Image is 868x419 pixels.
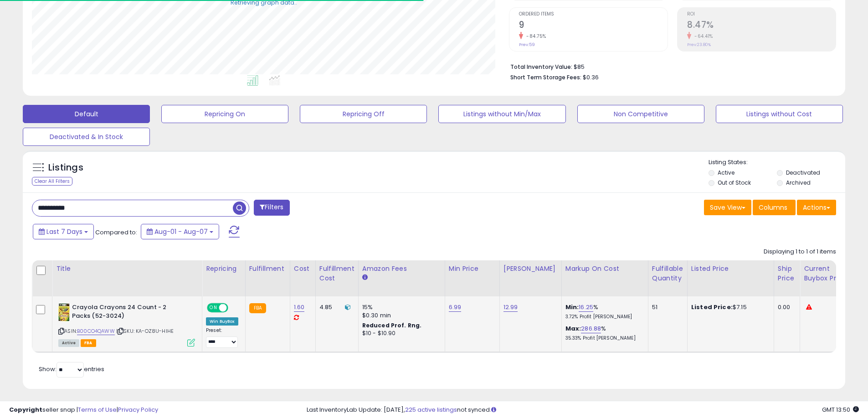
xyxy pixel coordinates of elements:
small: -64.41% [691,33,713,40]
a: 6.99 [449,303,462,312]
button: Deactivated & In Stock [23,128,150,146]
div: Cost [294,264,312,274]
button: Filters [254,200,289,216]
span: Ordered Items [519,12,668,17]
span: Last 7 Days [46,227,82,236]
span: Aug-01 - Aug-07 [154,227,208,236]
span: Compared to: [95,228,137,237]
div: Win BuyBox [206,317,238,326]
label: Active [718,169,734,176]
button: Aug-01 - Aug-07 [141,224,219,239]
button: Save View [704,200,751,215]
li: $85 [510,61,829,72]
a: B00CO4QAWW [77,327,115,335]
div: Fulfillable Quantity [652,264,683,283]
div: $0.30 min [362,311,438,320]
a: Privacy Policy [118,405,158,414]
a: 225 active listings [405,405,457,414]
div: 4.85 [319,303,351,311]
div: Repricing [206,264,241,274]
div: seller snap | | [9,406,158,414]
div: Ship Price [778,264,796,283]
div: Fulfillment Cost [319,264,354,283]
label: Out of Stock [718,179,751,186]
label: Archived [786,179,811,186]
div: Preset: [206,327,238,348]
a: Terms of Use [78,405,117,414]
a: 16.25 [579,303,593,312]
p: 35.33% Profit [PERSON_NAME] [565,335,641,341]
b: Short Term Storage Fees: [510,73,581,81]
img: 51bsdYWyeCL._SL40_.jpg [58,303,70,321]
button: Last 7 Days [33,224,94,239]
div: Amazon Fees [362,264,441,274]
div: Markup on Cost [565,264,644,274]
h2: 8.47% [687,20,836,32]
div: 15% [362,303,438,311]
label: Deactivated [786,169,820,176]
span: Columns [759,203,787,212]
button: Repricing Off [300,105,427,123]
div: 0.00 [778,303,793,311]
button: Listings without Cost [716,105,843,123]
strong: Copyright [9,405,42,414]
a: 12.99 [503,303,518,312]
div: Displaying 1 to 1 of 1 items [764,248,836,256]
b: Listed Price: [691,303,733,311]
div: Fulfillment [249,264,286,274]
button: Listings without Min/Max [438,105,565,123]
span: ROI [687,12,836,17]
span: | SKU: KA-OZ8U-HIHE [116,327,174,335]
button: Columns [753,200,796,215]
b: Max: [565,324,581,333]
div: 51 [652,303,680,311]
b: Crayola Crayons 24 Count - 2 Packs (52-3024) [72,303,183,322]
div: Current Buybox Price [804,264,851,283]
small: FBA [249,303,266,313]
div: $7.15 [691,303,767,311]
span: All listings currently available for purchase on Amazon [58,339,79,347]
div: % [565,325,641,341]
small: Amazon Fees. [362,274,368,282]
div: % [565,303,641,320]
span: $0.36 [583,73,599,82]
div: [PERSON_NAME] [503,264,558,274]
a: 1.60 [294,303,305,312]
button: Non Competitive [577,105,704,123]
th: The percentage added to the cost of goods (COGS) that forms the calculator for Min & Max prices. [561,260,648,296]
b: Reduced Prof. Rng. [362,321,422,329]
span: ON [208,304,219,312]
h2: 9 [519,20,668,32]
p: 3.72% Profit [PERSON_NAME] [565,314,641,320]
h5: Listings [48,161,83,174]
p: Listing States: [709,158,845,167]
span: OFF [227,304,241,312]
div: Min Price [449,264,496,274]
small: -84.75% [523,33,546,40]
small: Prev: 23.80% [687,42,711,47]
div: $10 - $10.90 [362,330,438,337]
div: ASIN: [58,303,195,346]
small: Prev: 59 [519,42,535,47]
button: Default [23,105,150,123]
div: Clear All Filters [32,177,72,186]
a: 286.88 [581,324,601,333]
span: FBA [81,339,96,347]
span: Show: entries [39,365,104,373]
button: Repricing On [161,105,288,123]
span: 2025-08-15 13:50 GMT [822,405,859,414]
button: Actions [797,200,836,215]
b: Total Inventory Value: [510,63,572,71]
div: Title [56,264,198,274]
b: Min: [565,303,579,311]
div: Listed Price [691,264,770,274]
div: Last InventoryLab Update: [DATE], not synced. [307,406,859,414]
